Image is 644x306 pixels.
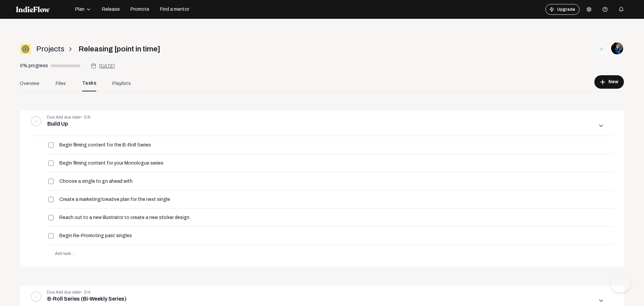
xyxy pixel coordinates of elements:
[20,62,48,69] div: 0% progress
[16,6,50,12] img: indieflow-logo-white.svg
[59,178,148,184] input: write a task name
[71,4,95,15] button: Plan
[156,4,193,15] button: Find a mentor
[47,75,74,91] a: Files
[594,75,624,89] button: New
[82,75,96,91] span: Tasks
[55,251,74,256] span: Add task...
[80,290,90,295] span: • 0/4
[56,80,66,87] span: Files
[610,272,631,293] iframe: Toggle Customer Support
[99,63,115,69] span: [DATE]
[47,115,80,120] span: Due Add due date
[112,80,131,87] span: Playlists
[59,196,201,202] input: write a task name
[126,4,153,15] button: Promote
[47,290,80,295] span: Due Add due date
[545,4,580,15] button: Upgrade
[67,46,73,52] mat-icon: arrow_forward_ios
[597,297,605,303] mat-icon: arrow_downward_ios
[59,160,188,166] input: write a task name
[611,42,624,55] img: thumb_ab6761610000e5eb185a47e9a6f02e25e2c450ad.jpeg
[59,233,145,238] input: write a task name
[20,80,39,87] span: Overview
[59,142,177,148] input: write a task name
[74,75,104,91] a: Tasks
[102,6,120,13] span: Release
[80,115,90,120] span: • 0/6
[31,115,613,136] mat-expansion-panel-header: Due Add due date• 0/6
[91,62,115,70] button: [DATE]
[597,122,605,128] mat-icon: arrow_downward_ios
[600,79,606,85] mat-icon: add
[12,75,47,91] a: Overview
[36,44,64,55] span: Projects
[75,6,85,13] span: Plan
[31,136,613,263] div: Due Add due date• 0/6
[104,75,139,91] a: Playlists
[98,4,124,15] button: Release
[59,215,225,220] input: write a task name
[608,79,619,85] span: New
[130,6,149,13] span: Promote
[160,6,189,13] span: Find a mentor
